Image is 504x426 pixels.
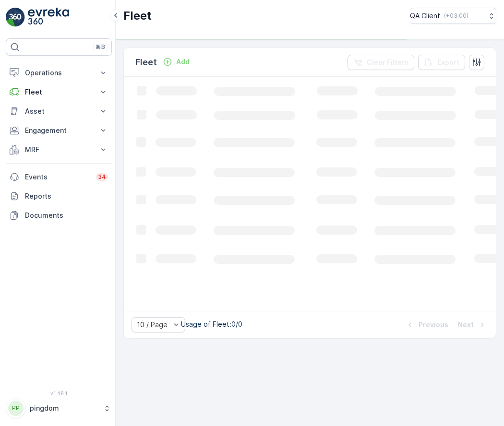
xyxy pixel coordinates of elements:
[25,191,108,201] p: Reports
[25,145,93,154] p: MRF
[6,206,112,225] a: Documents
[181,319,242,329] p: Usage of Fleet : 0/0
[159,56,193,68] button: Add
[25,87,93,97] p: Fleet
[25,211,108,220] p: Documents
[410,11,440,21] p: QA Client
[25,106,93,116] p: Asset
[6,83,112,102] button: Fleet
[457,319,488,331] button: Next
[25,172,90,182] p: Events
[6,102,112,121] button: Asset
[6,140,112,159] button: MRF
[6,8,25,27] img: logo
[8,401,24,416] div: PP
[367,58,408,67] p: Clear Filters
[348,55,414,70] button: Clear Filters
[96,43,105,51] p: ⌘B
[25,68,93,78] p: Operations
[437,58,459,67] p: Export
[6,187,112,206] a: Reports
[6,398,112,418] button: PPpingdom
[6,121,112,140] button: Engagement
[28,8,69,27] img: logo_light-DOdMpM7g.png
[458,320,474,330] p: Next
[25,126,93,135] p: Engagement
[418,55,465,70] button: Export
[98,173,106,181] p: 34
[6,63,112,83] button: Operations
[410,8,496,24] button: QA Client(+03:00)
[444,12,468,20] p: ( +03:00 )
[176,57,190,67] p: Add
[6,390,112,396] span: v 1.48.1
[404,319,449,331] button: Previous
[123,8,152,24] p: Fleet
[135,56,157,69] p: Fleet
[6,167,112,187] a: Events34
[419,320,448,330] p: Previous
[30,403,98,413] p: pingdom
